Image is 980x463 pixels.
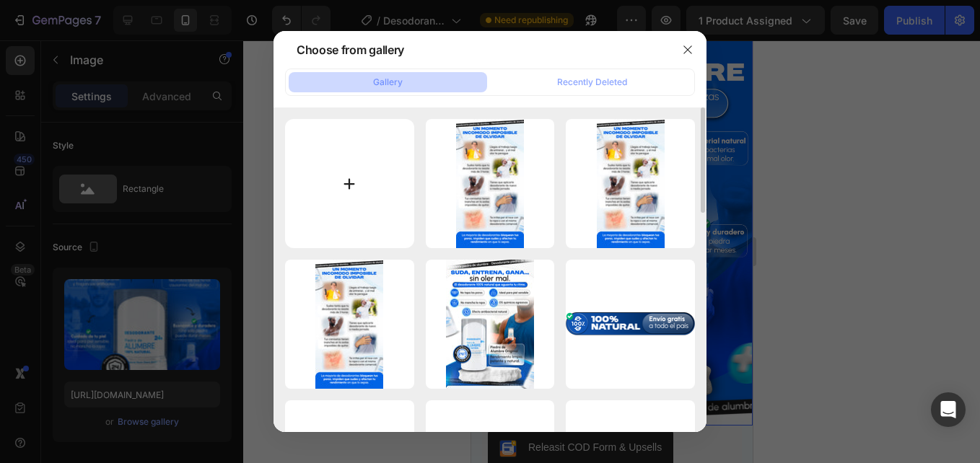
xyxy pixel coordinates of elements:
img: image [566,312,695,335]
div: Image [18,2,49,15]
div: Open Intercom Messenger [931,392,966,427]
img: image [315,260,383,389]
div: Choose from gallery [297,41,404,58]
img: image [597,119,665,248]
button: Gallery [289,72,487,92]
button: Recently Deleted [493,72,691,92]
img: image [446,260,533,389]
button: Releasit COD Form & Upsells [17,391,202,425]
div: Releasit COD Form & Upsells [57,400,191,415]
div: Recently Deleted [557,76,627,89]
div: Gallery [373,76,403,89]
img: CKKYs5695_ICEAE=.webp [28,400,45,417]
img: image [456,119,524,248]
